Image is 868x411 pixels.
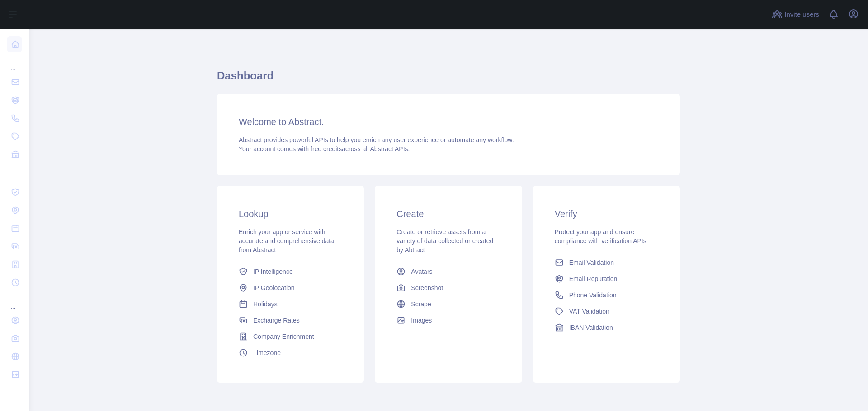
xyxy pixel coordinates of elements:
span: Your account comes with across all Abstract APIs. [239,145,410,152]
div: ... [7,164,22,182]
span: IP Geolocation [253,283,295,292]
a: Exchange Rates [235,312,346,328]
a: VAT Validation [551,303,662,319]
div: ... [7,292,22,310]
span: Phone Validation [569,291,617,300]
span: Avatars [411,267,432,276]
span: Email Validation [569,258,614,267]
span: Holidays [253,300,278,309]
div: ... [7,54,22,72]
span: Scrape [411,300,431,309]
span: IBAN Validation [569,323,613,332]
span: VAT Validation [569,307,609,316]
a: IP Intelligence [235,263,346,280]
a: IBAN Validation [551,319,662,336]
span: Invite users [784,9,819,20]
a: Timezone [235,345,346,361]
a: Company Enrichment [235,328,346,345]
a: Holidays [235,296,346,312]
h3: Lookup [239,208,342,220]
h1: Dashboard [217,69,680,90]
a: Avatars [393,263,504,280]
span: Company Enrichment [253,332,314,341]
a: Email Validation [551,254,662,271]
a: Scrape [393,296,504,312]
a: Images [393,312,504,328]
span: IP Intelligence [253,267,293,276]
span: Email Reputation [569,274,618,283]
span: free credits [311,145,342,152]
h3: Create [396,208,500,220]
span: Images [411,316,432,325]
h3: Welcome to Abstract. [239,115,658,128]
span: Create or retrieve assets from a variety of data collected or created by Abtract [396,228,493,254]
span: Exchange Rates [253,316,300,325]
button: Invite users [770,7,821,22]
span: Abstract provides powerful APIs to help you enrich any user experience or automate any workflow. [239,136,514,143]
span: Protect your app and ensure compliance with verification APIs [555,228,646,245]
span: Timezone [253,348,281,357]
h3: Verify [555,208,658,220]
a: Screenshot [393,280,504,296]
a: IP Geolocation [235,280,346,296]
a: Email Reputation [551,271,662,287]
span: Enrich your app or service with accurate and comprehensive data from Abstract [239,228,334,254]
span: Screenshot [411,283,443,292]
a: Phone Validation [551,287,662,303]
